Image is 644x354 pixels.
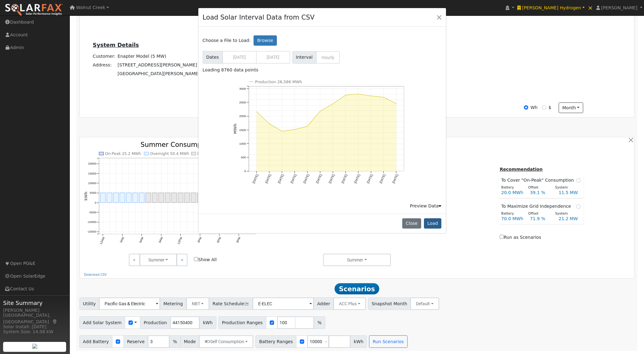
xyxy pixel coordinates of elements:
[319,110,322,112] circle: onclick=""
[281,130,283,133] circle: onclick=""
[332,102,334,105] circle: onclick=""
[244,170,246,173] text: 0
[239,114,246,118] text: 2000
[264,174,272,184] text: [DATE]
[354,174,361,184] text: [DATE]
[290,174,297,184] text: [DATE]
[292,51,316,64] span: Interval
[424,218,442,229] button: Load
[357,93,360,95] circle: onclick=""
[203,51,223,64] span: Dates
[239,142,246,145] text: 1000
[370,95,372,97] circle: onclick=""
[203,12,315,22] h4: Load Solar Interval Data from CSV
[410,203,442,209] div: Preview Data
[303,174,310,184] text: [DATE]
[341,174,348,184] text: [DATE]
[239,101,246,104] text: 2500
[379,174,386,184] text: [DATE]
[395,102,398,105] circle: onclick=""
[392,174,399,184] text: [DATE]
[233,124,237,134] text: MWh
[239,128,246,132] text: 1500
[254,35,277,46] label: Browse
[435,13,444,21] button: Close
[383,96,385,98] circle: onclick=""
[268,122,271,125] circle: onclick=""
[203,37,251,44] span: Choose a File to Load:
[316,174,323,184] text: [DATE]
[255,110,258,113] circle: onclick=""
[402,218,421,229] button: Close
[345,94,347,96] circle: onclick=""
[277,174,284,184] text: [DATE]
[252,174,259,184] text: [DATE]
[203,67,442,73] div: Loading 8760 data points
[294,128,296,131] circle: onclick=""
[239,87,246,90] text: 3000
[241,156,246,159] text: 500
[306,125,309,127] circle: onclick=""
[255,79,302,84] text: Production 26,586 MWh
[328,174,336,184] text: [DATE]
[367,174,374,184] text: [DATE]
